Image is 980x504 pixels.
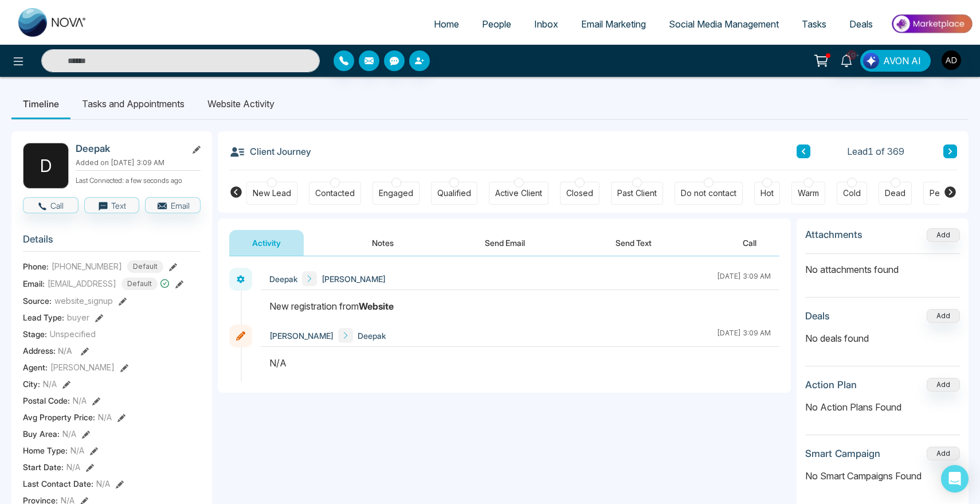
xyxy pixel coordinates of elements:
[717,328,771,343] div: [DATE] 3:09 AM
[315,187,355,199] div: Contacted
[805,400,960,414] p: No Action Plans Found
[860,50,931,72] button: AVON AI
[838,13,884,35] a: Deals
[805,310,830,322] h3: Deals
[669,18,779,30] span: Social Media Management
[790,13,838,35] a: Tasks
[863,53,879,69] img: Lead Flow
[62,428,76,440] span: N/A
[927,378,960,392] button: Add
[941,465,969,493] div: Open Intercom Messenger
[23,328,47,340] span: Stage:
[76,143,182,154] h2: Deepak
[96,478,110,490] span: N/A
[23,345,72,357] span: Address:
[534,18,558,30] span: Inbox
[23,233,201,251] h3: Details
[495,187,542,199] div: Active Client
[805,469,960,483] p: No Smart Campaigns Found
[802,18,826,30] span: Tasks
[617,187,657,199] div: Past Client
[927,447,960,460] button: Add
[23,143,69,189] div: D
[471,13,523,35] a: People
[23,197,79,213] button: Call
[523,13,570,35] a: Inbox
[379,187,413,199] div: Engaged
[127,260,163,273] span: Default
[23,428,60,440] span: Buy Area :
[145,197,201,213] button: Email
[358,330,386,342] span: Deepak
[229,230,304,256] button: Activity
[437,187,471,199] div: Qualified
[50,361,115,373] span: [PERSON_NAME]
[11,88,70,119] li: Timeline
[927,229,960,239] span: Add
[269,273,297,285] span: Deepak
[805,379,857,390] h3: Action Plan
[23,444,68,456] span: Home Type :
[121,278,158,290] span: Default
[50,328,96,340] span: Unspecified
[593,230,675,256] button: Send Text
[23,295,52,307] span: Source:
[885,187,905,199] div: Dead
[66,461,80,473] span: N/A
[23,278,45,290] span: Email:
[23,394,70,407] span: Postal Code :
[23,378,40,390] span: City :
[930,187,961,199] div: Pending
[322,273,386,285] span: [PERSON_NAME]
[462,230,548,256] button: Send Email
[849,18,873,30] span: Deals
[23,461,64,473] span: Start Date :
[70,444,84,456] span: N/A
[23,361,48,373] span: Agent:
[846,50,857,60] span: 10+
[927,309,960,323] button: Add
[581,18,646,30] span: Email Marketing
[196,88,286,119] li: Website Activity
[76,173,201,186] p: Last Connected: a few seconds ago
[58,346,72,355] span: N/A
[805,448,880,459] h3: Smart Campaign
[890,11,973,37] img: Market-place.gif
[843,187,861,199] div: Cold
[67,311,89,323] span: buyer
[805,254,960,276] p: No attachments found
[566,187,593,199] div: Closed
[18,8,87,37] img: Nova CRM Logo
[23,311,64,323] span: Lead Type:
[805,229,863,240] h3: Attachments
[52,260,122,272] span: [PHONE_NUMBER]
[482,18,511,30] span: People
[927,228,960,242] button: Add
[717,271,771,286] div: [DATE] 3:09 AM
[883,54,921,68] span: AVON AI
[681,187,736,199] div: Do not contact
[798,187,819,199] div: Warm
[349,230,417,256] button: Notes
[43,378,57,390] span: N/A
[229,143,311,160] h3: Client Journey
[833,50,860,70] a: 10+
[570,13,657,35] a: Email Marketing
[422,13,471,35] a: Home
[761,187,774,199] div: Hot
[73,394,87,407] span: N/A
[942,50,961,70] img: User Avatar
[23,478,93,490] span: Last Contact Date :
[23,260,49,272] span: Phone:
[720,230,779,256] button: Call
[54,295,113,307] span: website_signup
[76,158,201,168] p: Added on [DATE] 3:09 AM
[657,13,790,35] a: Social Media Management
[84,197,140,213] button: Text
[805,331,960,345] p: No deals found
[847,144,904,158] span: Lead 1 of 369
[434,18,459,30] span: Home
[269,330,334,342] span: [PERSON_NAME]
[98,411,112,423] span: N/A
[70,88,196,119] li: Tasks and Appointments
